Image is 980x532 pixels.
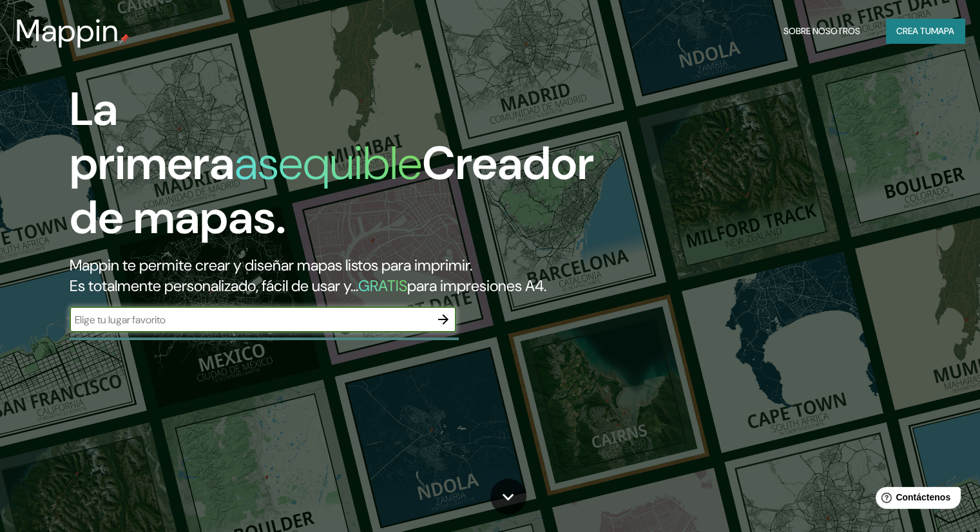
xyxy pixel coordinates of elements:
[15,10,119,51] font: Mappin
[70,276,358,296] font: Es totalmente personalizado, fácil de usar y...
[931,25,954,37] font: mapa
[119,33,130,44] img: pin de mapeo
[886,19,965,43] button: Crea tumapa
[70,312,430,327] input: Elige tu lugar favorito
[70,79,235,193] font: La primera
[358,276,407,296] font: GRATIS
[407,276,546,296] font: para impresiones A4.
[783,25,860,37] font: Sobre nosotros
[235,133,422,193] font: asequible
[778,19,865,43] button: Sobre nosotros
[865,482,966,518] iframe: Lanzador de widgets de ayuda
[70,255,472,275] font: Mappin te permite crear y diseñar mapas listos para imprimir.
[896,25,931,37] font: Crea tu
[70,133,594,247] font: Creador de mapas.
